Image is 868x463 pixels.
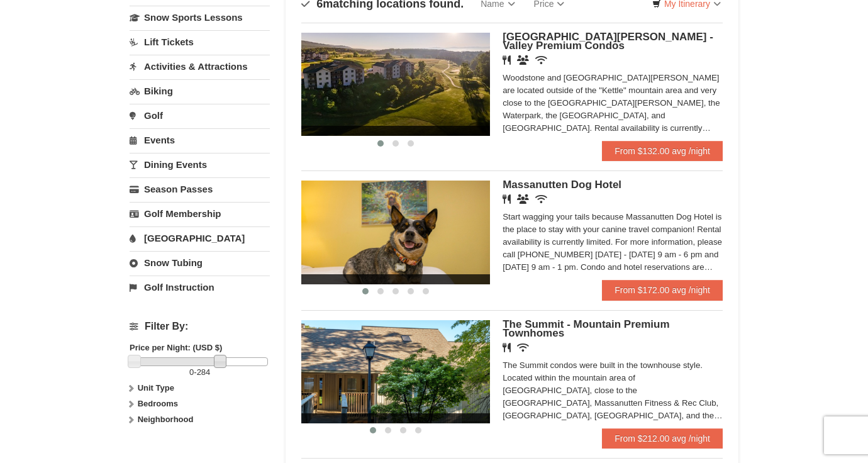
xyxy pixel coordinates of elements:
a: Snow Sports Lessons [130,6,270,29]
i: Restaurant [503,343,511,352]
div: The Summit condos were built in the townhouse style. Located within the mountain area of [GEOGRAP... [503,359,723,422]
i: Wireless Internet (free) [535,55,547,65]
div: Start wagging your tails because Massanutten Dog Hotel is the place to stay with your canine trav... [503,211,723,274]
strong: Unit Type [138,383,174,393]
h4: Filter By: [130,321,270,332]
a: [GEOGRAPHIC_DATA] [130,226,270,250]
a: Snow Tubing [130,251,270,274]
div: Woodstone and [GEOGRAPHIC_DATA][PERSON_NAME] are located outside of the "Kettle" mountain area an... [503,72,723,135]
i: Restaurant [503,55,511,65]
i: Wireless Internet (free) [517,343,529,352]
i: Banquet Facilities [517,55,529,65]
a: From $132.00 avg /night [602,141,723,161]
span: [GEOGRAPHIC_DATA][PERSON_NAME] - Valley Premium Condos [503,31,713,52]
span: 0 [189,367,194,377]
i: Banquet Facilities [517,194,529,204]
a: Golf [130,104,270,127]
strong: Neighborhood [138,415,194,424]
a: Biking [130,79,270,103]
a: From $212.00 avg /night [602,428,723,449]
i: Restaurant [503,194,511,204]
span: The Summit - Mountain Premium Townhomes [503,318,669,339]
a: Lift Tickets [130,30,270,53]
a: From $172.00 avg /night [602,280,723,300]
label: - [130,366,270,379]
a: Golf Membership [130,202,270,225]
i: Wireless Internet (free) [535,194,547,204]
span: Massanutten Dog Hotel [503,179,621,191]
span: 284 [197,367,211,377]
strong: Price per Night: (USD $) [130,343,222,352]
a: Season Passes [130,177,270,201]
strong: Bedrooms [138,399,178,408]
a: Activities & Attractions [130,55,270,78]
a: Events [130,128,270,152]
a: Dining Events [130,153,270,176]
a: Golf Instruction [130,276,270,299]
